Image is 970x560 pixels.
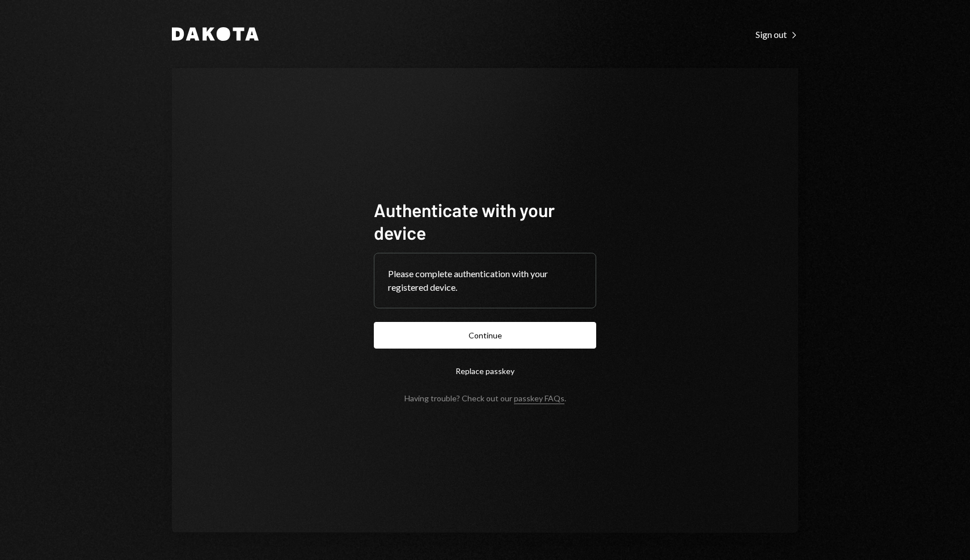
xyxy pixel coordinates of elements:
[404,393,566,403] div: Having trouble? Check out our .
[756,28,798,40] a: Sign out
[374,322,596,349] button: Continue
[374,198,596,244] h1: Authenticate with your device
[514,393,564,404] a: passkey FAQs
[388,267,582,294] div: Please complete authentication with your registered device.
[374,358,596,384] button: Replace passkey
[756,29,798,40] div: Sign out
